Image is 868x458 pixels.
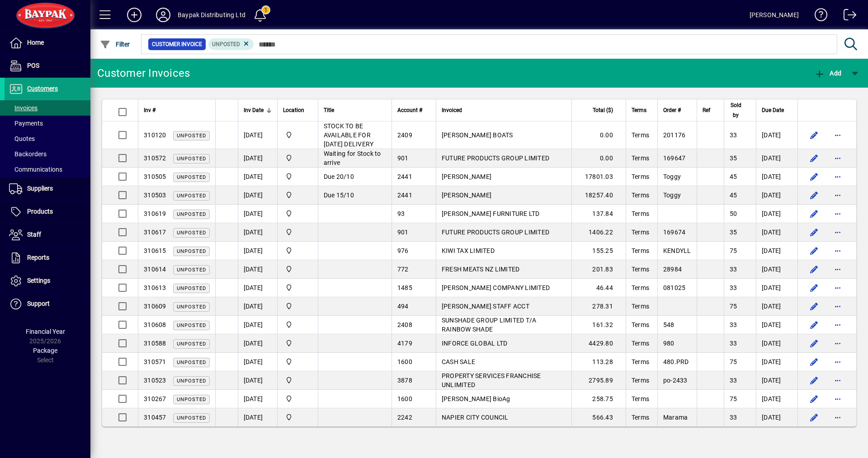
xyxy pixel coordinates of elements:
td: [DATE] [756,205,797,223]
button: Add [120,7,149,23]
span: 33 [730,321,737,328]
td: 155.25 [571,242,626,260]
span: Unposted [212,41,240,47]
span: Unposted [177,378,206,384]
td: 17801.03 [571,168,626,186]
td: 4429.80 [571,334,626,353]
td: [DATE] [756,408,797,426]
span: Communications [9,166,62,173]
mat-chip: Customer Invoice Status: Unposted [208,38,254,50]
a: Home [5,32,90,54]
button: Edit [807,243,821,258]
span: Unposted [177,341,206,347]
td: 258.75 [571,390,626,408]
span: Support [27,300,50,307]
button: More options [830,151,845,165]
a: POS [5,55,90,77]
td: [DATE] [238,408,277,426]
span: Customers [27,85,58,92]
div: Customer Invoices [97,66,190,80]
span: POS [27,62,39,69]
a: Knowledge Base [808,2,828,31]
span: 976 [397,247,409,254]
span: Baypak - Onekawa [283,320,312,330]
span: 310267 [144,395,166,402]
button: Profile [149,7,178,23]
span: 4179 [397,340,412,347]
span: 901 [397,154,409,162]
span: 45 [730,173,737,180]
span: 33 [730,340,737,347]
span: Baypak - Onekawa [283,264,312,274]
button: Edit [807,410,821,425]
button: Edit [807,392,821,406]
td: 161.32 [571,316,626,334]
td: [DATE] [756,149,797,168]
span: Quotes [9,135,35,142]
span: Terms [632,247,649,254]
span: Add [814,70,841,77]
span: Unposted [177,248,206,254]
td: [DATE] [756,390,797,408]
span: 35 [730,229,737,236]
span: 33 [730,266,737,273]
span: FUTURE PRODUCTS GROUP LIMITED [442,229,549,236]
span: 310505 [144,173,166,180]
span: PROPERTY SERVICES FRANCHISE UNLIMITED [442,372,541,388]
span: 93 [397,210,405,217]
span: 310572 [144,154,166,162]
span: 2408 [397,321,412,328]
span: SUNSHADE GROUP LIMITED T/A RAINBOW SHADE [442,317,537,333]
td: [DATE] [756,353,797,371]
div: Total ($) [577,105,621,115]
span: 548 [663,321,675,328]
div: Sold by [730,100,750,120]
span: Unposted [177,322,206,328]
div: Inv Date [244,105,272,115]
button: More options [830,355,845,369]
span: Terms [632,210,649,217]
td: 137.84 [571,205,626,223]
span: Terms [632,105,646,115]
span: Unposted [177,360,206,365]
td: [DATE] [238,149,277,168]
a: Backorders [5,146,90,162]
td: [DATE] [238,122,277,149]
span: 28984 [663,266,682,273]
span: 75 [730,303,737,310]
div: Account # [397,105,430,115]
span: [PERSON_NAME] COMPANY LIMITED [442,284,550,291]
span: 310608 [144,321,166,328]
span: 1600 [397,395,412,402]
span: FUTURE PRODUCTS GROUP LIMITED [442,154,549,162]
span: KENDYLL [663,247,691,254]
td: [DATE] [238,353,277,371]
button: Edit [807,188,821,202]
td: 46.44 [571,279,626,297]
td: [DATE] [756,223,797,242]
span: Reports [27,254,49,261]
span: Baypak - Onekawa [283,209,312,219]
button: More options [830,243,845,258]
span: [PERSON_NAME] STAFF ACCT [442,303,529,310]
span: Terms [632,266,649,273]
a: Invoices [5,100,90,116]
span: 310615 [144,247,166,254]
span: Unposted [177,174,206,180]
td: [DATE] [238,316,277,334]
span: Financial Year [26,328,65,335]
span: Total ($) [593,105,613,115]
div: Order # [663,105,691,115]
span: Baypak - Onekawa [283,172,312,182]
span: 33 [730,377,737,384]
span: Package [33,347,57,354]
span: Unposted [177,133,206,139]
span: Baypak - Onekawa [283,375,312,385]
span: Unposted [177,415,206,421]
span: Baypak - Onekawa [283,338,312,348]
a: Suppliers [5,178,90,200]
span: Terms [632,173,649,180]
td: 2795.89 [571,371,626,390]
span: Location [283,105,304,115]
button: Add [812,65,844,81]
